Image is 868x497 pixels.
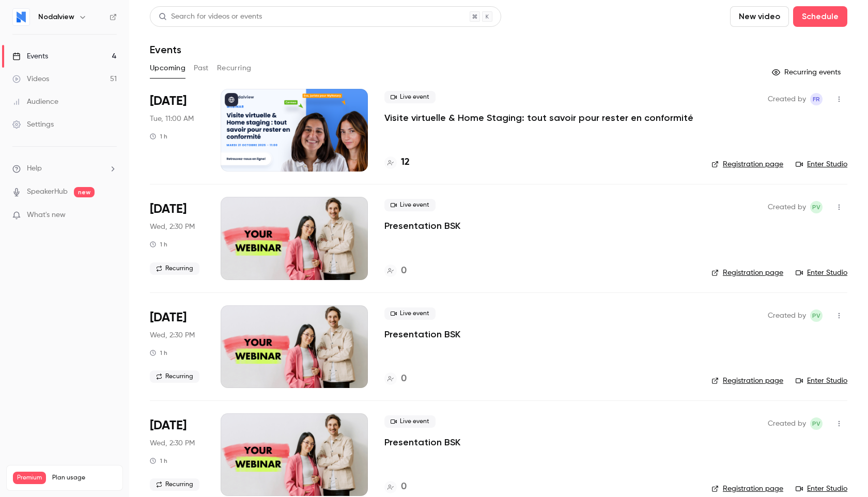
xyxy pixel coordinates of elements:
span: Tue, 11:00 AM [150,114,194,124]
a: Enter Studio [796,376,847,386]
span: What's new [27,210,66,221]
a: Registration page [711,268,783,278]
button: Recurring events [767,64,847,81]
button: Schedule [793,6,847,27]
button: Past [194,60,209,76]
div: Jul 29 Wed, 2:30 PM (Europe/Paris) [150,197,204,279]
span: PV [812,417,820,430]
span: [DATE] [150,417,187,434]
div: 1 h [150,240,167,248]
span: Recurring [150,262,199,275]
span: new [74,187,95,197]
span: Created by [768,417,806,430]
div: Oct 21 Tue, 11:00 AM (Europe/Brussels) [150,89,204,172]
div: Audience [12,97,58,107]
span: [DATE] [150,93,187,110]
span: Plan usage [52,474,116,482]
a: Presentation BSK [384,436,460,448]
span: Live event [384,199,436,211]
span: Premium [13,472,46,484]
img: Nodalview [13,9,29,25]
span: [DATE] [150,201,187,218]
span: Recurring [150,370,199,383]
a: Enter Studio [796,268,847,278]
span: Wed, 2:30 PM [150,330,195,340]
a: 12 [384,156,410,169]
a: Registration page [711,484,783,494]
span: [DATE] [150,309,187,326]
span: Paul Vérine [810,417,823,430]
a: 0 [384,480,407,494]
span: Paul Vérine [810,309,823,322]
span: Created by [768,93,806,105]
span: PV [812,201,820,213]
div: Settings [12,119,54,130]
div: Events [12,51,48,61]
h1: Events [150,43,181,56]
div: Aug 26 Wed, 2:30 PM (Europe/Paris) [150,305,204,388]
span: Created by [768,309,806,322]
div: 1 h [150,457,167,465]
h4: 0 [401,372,407,386]
a: Enter Studio [796,484,847,494]
div: Sep 30 Wed, 2:30 PM (Europe/Paris) [150,413,204,496]
a: Registration page [711,376,783,386]
h4: 12 [401,156,410,169]
div: 1 h [150,132,167,141]
div: Search for videos or events [159,11,262,22]
a: Presentation BSK [384,220,460,232]
span: Wed, 2:30 PM [150,222,195,232]
span: Recurring [150,478,199,491]
span: Live event [384,415,436,428]
span: Wed, 2:30 PM [150,438,195,448]
span: Help [27,163,42,174]
a: 0 [384,372,407,386]
li: help-dropdown-opener [12,163,117,174]
h6: Nodalview [38,12,74,22]
a: Visite virtuelle & Home Staging: tout savoir pour rester en conformité [384,112,693,124]
span: Created by [768,201,806,213]
div: Videos [12,74,49,84]
h4: 0 [401,480,407,494]
button: Upcoming [150,60,185,76]
button: Recurring [217,60,252,76]
a: SpeakerHub [27,187,68,197]
a: 0 [384,264,407,278]
span: Live event [384,91,436,103]
span: Paul Vérine [810,201,823,213]
span: FR [813,93,820,105]
button: New video [730,6,789,27]
span: Live event [384,307,436,320]
div: 1 h [150,349,167,357]
a: Enter Studio [796,159,847,169]
span: PV [812,309,820,322]
h4: 0 [401,264,407,278]
a: Registration page [711,159,783,169]
span: Florence Robert [810,93,823,105]
a: Presentation BSK [384,328,460,340]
